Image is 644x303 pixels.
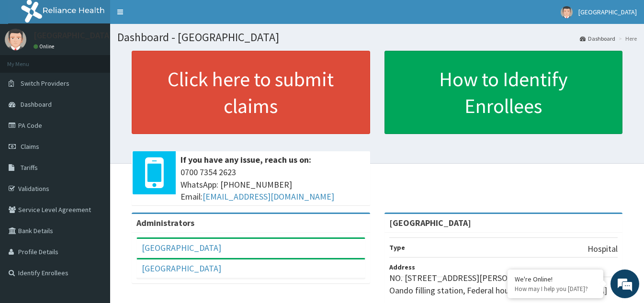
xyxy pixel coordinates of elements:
[5,29,26,50] img: User Image
[136,217,194,228] b: Administrators
[389,263,415,271] b: Address
[616,34,637,43] li: Here
[515,275,596,283] div: We're Online!
[203,191,334,202] a: [EMAIL_ADDRESS][DOMAIN_NAME]
[21,79,69,88] span: Switch Providers
[389,243,405,252] b: Type
[117,31,637,44] h1: Dashboard - [GEOGRAPHIC_DATA]
[384,51,623,134] a: How to Identify Enrollees
[21,163,38,172] span: Tariffs
[181,166,365,203] span: 0700 7354 2623 WhatsApp: [PHONE_NUMBER] Email:
[142,263,221,274] a: [GEOGRAPHIC_DATA]
[181,154,311,165] b: If you have any issue, reach us on:
[132,51,370,134] a: Click here to submit claims
[515,285,596,293] p: How may I help you today?
[580,34,615,43] a: Dashboard
[34,43,56,50] a: Online
[389,272,618,296] p: NO. [STREET_ADDRESS][PERSON_NAME], opp NNPC and Oando filling station, Federal housing, [GEOGRAPH...
[142,242,221,253] a: [GEOGRAPHIC_DATA]
[21,100,52,109] span: Dashboard
[588,243,618,255] p: Hospital
[561,6,573,18] img: User Image
[389,217,471,228] strong: [GEOGRAPHIC_DATA]
[578,8,637,16] span: [GEOGRAPHIC_DATA]
[21,142,39,151] span: Claims
[34,31,113,40] p: [GEOGRAPHIC_DATA]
